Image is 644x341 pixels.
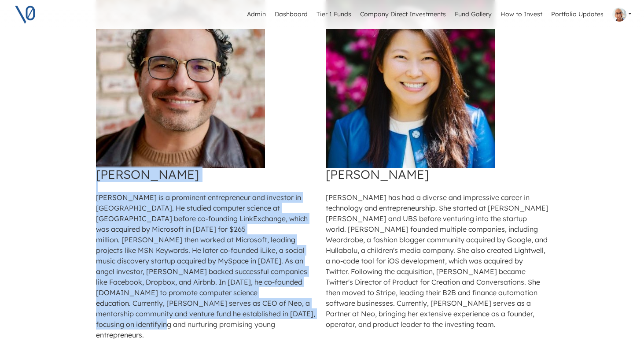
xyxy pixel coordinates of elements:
[612,7,626,22] img: Profile
[14,4,36,26] img: V0 logo
[548,6,607,23] a: Portfolio Updates
[451,6,495,23] a: Fund Gallery
[243,6,269,23] a: Admin
[357,6,449,23] a: Company Direct Investments
[271,6,311,23] a: Dashboard
[96,192,319,340] p: [PERSON_NAME] is a prominent entrepreneur and investor in [GEOGRAPHIC_DATA]. He studied computer ...
[326,168,548,182] h3: [PERSON_NAME]
[497,6,546,23] a: How to Invest
[96,168,319,182] h3: [PERSON_NAME]
[313,6,355,23] a: Tier 1 Funds
[326,192,548,330] p: [PERSON_NAME] has had a diverse and impressive career in technology and entrepreneurship. She sta...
